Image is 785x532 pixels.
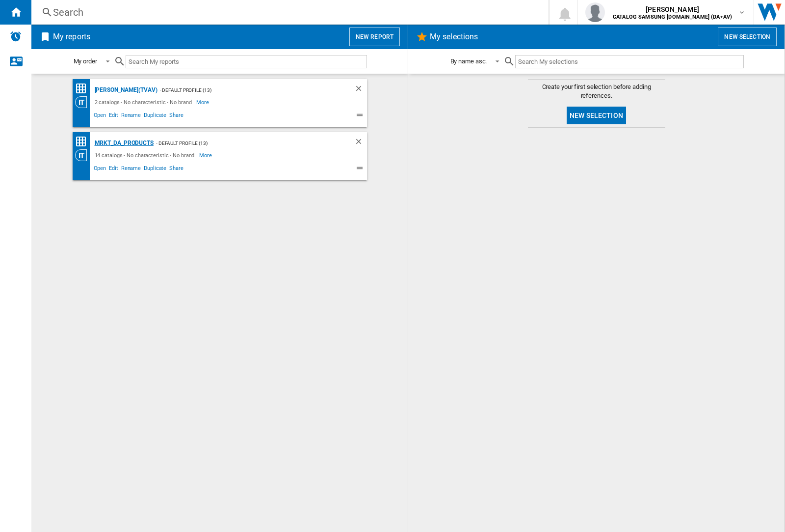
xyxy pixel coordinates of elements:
[567,107,626,124] button: New selection
[75,136,92,148] div: Price Matrix
[10,30,22,42] img: alerts-logo.svg
[528,83,665,100] span: Create your first selection before adding references.
[142,164,168,175] span: Duplicate
[75,96,92,108] div: Category View
[168,164,185,175] span: Share
[74,57,97,65] div: My order
[354,84,367,96] div: Delete
[428,28,480,46] h2: My selections
[515,55,743,68] input: Search My selections
[92,164,108,175] span: Open
[107,164,120,175] span: Edit
[120,164,142,175] span: Rename
[120,111,142,122] span: Rename
[53,5,523,19] div: Search
[168,111,185,122] span: Share
[585,2,605,22] img: profile.jpg
[92,96,197,108] div: 2 catalogs - No characteristic - No brand
[92,149,200,161] div: 14 catalogs - No characteristic - No brand
[354,137,367,149] div: Delete
[92,111,108,122] span: Open
[107,111,120,122] span: Edit
[157,84,335,96] div: - Default profile (13)
[142,111,168,122] span: Duplicate
[613,14,732,20] b: CATALOG SAMSUNG [DOMAIN_NAME] (DA+AV)
[718,28,777,46] button: New selection
[92,84,157,96] div: [PERSON_NAME](TVAV)
[75,149,92,161] div: Category View
[349,28,400,46] button: New report
[92,137,154,149] div: MRKT_DA_PRODUCTS
[75,83,92,95] div: Price Matrix
[51,28,92,46] h2: My reports
[199,149,213,161] span: More
[613,4,732,14] span: [PERSON_NAME]
[154,137,335,149] div: - Default profile (13)
[196,96,210,108] span: More
[450,57,487,65] div: By name asc.
[126,55,367,68] input: Search My reports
